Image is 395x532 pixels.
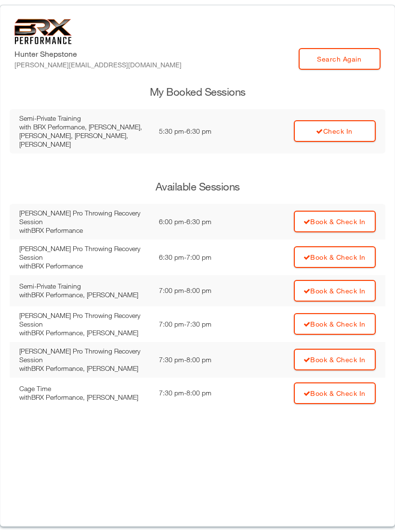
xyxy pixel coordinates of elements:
[10,179,385,194] h3: Available Sessions
[154,275,245,306] td: 7:00 pm - 8:00 pm
[14,19,72,44] img: 6f7da32581c89ca25d665dc3aae533e4f14fe3ef_original.svg
[19,364,149,373] div: with BRX Performance, [PERSON_NAME]
[294,280,376,302] a: Book & Check In
[19,291,149,299] div: with BRX Performance, [PERSON_NAME]
[154,342,245,378] td: 7:30 pm - 8:00 pm
[14,60,182,70] div: [PERSON_NAME][EMAIL_ADDRESS][DOMAIN_NAME]
[294,211,376,232] a: Book & Check In
[14,48,182,70] label: Hunter Shepstone
[154,378,245,409] td: 7:30 pm - 8:00 pm
[19,114,149,123] div: Semi-Private Training
[19,123,149,149] div: with BRX Performance, [PERSON_NAME], [PERSON_NAME], [PERSON_NAME], [PERSON_NAME]
[294,246,376,268] a: Book & Check In
[19,226,149,235] div: with BRX Performance
[294,349,376,370] a: Book & Check In
[294,120,376,142] a: Check In
[10,85,385,100] h3: My Booked Sessions
[19,393,149,402] div: with BRX Performance, [PERSON_NAME]
[19,282,149,291] div: Semi-Private Training
[154,204,245,240] td: 6:00 pm - 6:30 pm
[19,262,149,270] div: with BRX Performance
[19,384,149,393] div: Cage Time
[19,347,149,364] div: [PERSON_NAME] Pro Throwing Recovery Session
[294,313,376,335] a: Book & Check In
[294,382,376,404] a: Book & Check In
[299,48,381,70] a: Search Again
[154,306,245,342] td: 7:00 pm - 7:30 pm
[19,244,149,262] div: [PERSON_NAME] Pro Throwing Recovery Session
[154,109,245,153] td: 5:30 pm - 6:30 pm
[19,311,149,329] div: [PERSON_NAME] Pro Throwing Recovery Session
[19,209,149,226] div: [PERSON_NAME] Pro Throwing Recovery Session
[154,240,245,275] td: 6:30 pm - 7:00 pm
[19,329,149,337] div: with BRX Performance, [PERSON_NAME]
